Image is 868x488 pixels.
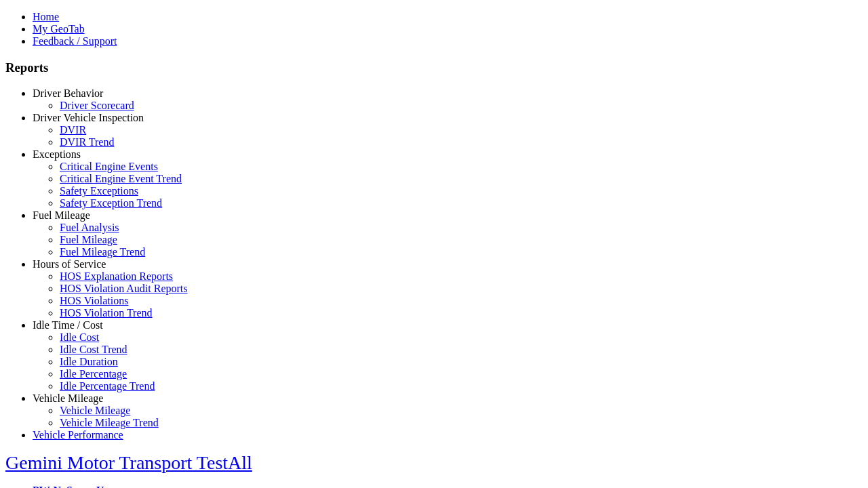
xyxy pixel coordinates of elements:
[60,185,138,197] a: Safety Exceptions
[33,23,85,35] a: My GeoTab
[60,368,127,380] a: Idle Percentage
[33,35,117,47] a: Feedback / Support
[60,331,99,343] a: Idle Cost
[60,161,158,172] a: Critical Engine Events
[5,452,252,473] a: Gemini Motor Transport TestAll
[60,344,127,355] a: Idle Cost Trend
[60,307,153,319] a: HOS Violation Trend
[33,209,90,221] a: Fuel Mileage
[5,60,863,75] h3: Reports
[60,270,173,282] a: HOS Explanation Reports
[33,429,123,441] a: Vehicle Performance
[60,234,117,245] a: Fuel Mileage
[60,405,130,416] a: Vehicle Mileage
[60,380,155,392] a: Idle Percentage Trend
[33,148,81,160] a: Exceptions
[60,222,119,233] a: Fuel Analysis
[60,283,188,294] a: HOS Violation Audit Reports
[60,295,128,306] a: HOS Violations
[60,173,182,184] a: Critical Engine Event Trend
[60,100,134,111] a: Driver Scorecard
[60,136,114,148] a: DVIR Trend
[60,124,86,136] a: DVIR
[33,392,103,404] a: Vehicle Mileage
[33,112,144,123] a: Driver Vehicle Inspection
[33,87,103,99] a: Driver Behavior
[33,319,103,331] a: Idle Time / Cost
[33,258,106,270] a: Hours of Service
[60,356,118,367] a: Idle Duration
[60,197,162,209] a: Safety Exception Trend
[33,11,59,22] a: Home
[60,246,145,258] a: Fuel Mileage Trend
[60,417,159,428] a: Vehicle Mileage Trend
